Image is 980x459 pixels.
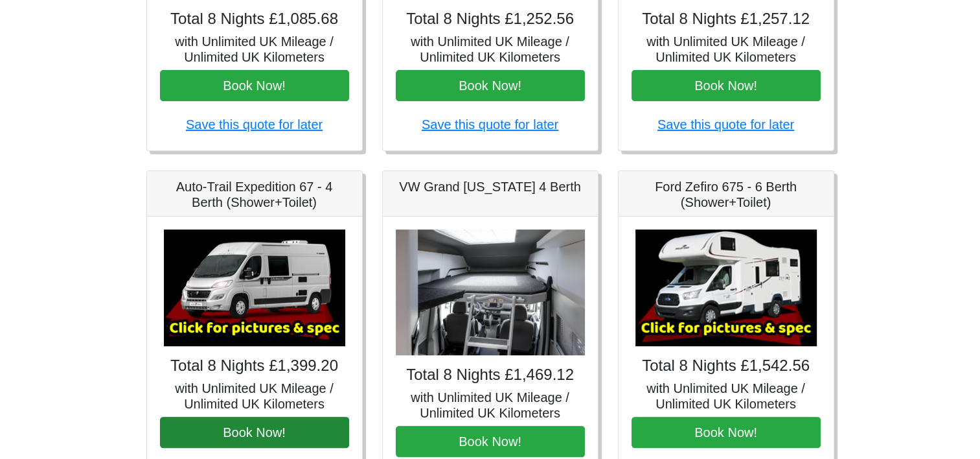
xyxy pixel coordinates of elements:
[396,34,585,65] h5: with Unlimited UK Mileage / Unlimited UK Kilometers
[632,70,821,101] button: Book Now!
[160,179,349,210] h5: Auto-Trail Expedition 67 - 4 Berth (Shower+Toilet)
[632,417,821,448] button: Book Now!
[186,117,323,132] a: Save this quote for later
[422,117,558,132] a: Save this quote for later
[632,10,821,29] h4: Total 8 Nights £1,257.12
[632,381,821,412] h5: with Unlimited UK Mileage / Unlimited UK Kilometers
[657,117,794,132] a: Save this quote for later
[396,230,585,356] img: VW Grand California 4 Berth
[632,34,821,65] h5: with Unlimited UK Mileage / Unlimited UK Kilometers
[396,70,585,101] button: Book Now!
[160,357,349,375] h4: Total 8 Nights £1,399.20
[396,426,585,457] button: Book Now!
[160,34,349,65] h5: with Unlimited UK Mileage / Unlimited UK Kilometers
[635,230,817,346] img: Ford Zefiro 675 - 6 Berth (Shower+Toilet)
[632,179,821,210] h5: Ford Zefiro 675 - 6 Berth (Shower+Toilet)
[632,357,821,375] h4: Total 8 Nights £1,542.56
[160,70,349,101] button: Book Now!
[396,179,585,194] h5: VW Grand [US_STATE] 4 Berth
[164,230,345,346] img: Auto-Trail Expedition 67 - 4 Berth (Shower+Toilet)
[396,390,585,421] h5: with Unlimited UK Mileage / Unlimited UK Kilometers
[160,10,349,29] h4: Total 8 Nights £1,085.68
[396,10,585,29] h4: Total 8 Nights £1,252.56
[160,417,349,448] button: Book Now!
[160,381,349,412] h5: with Unlimited UK Mileage / Unlimited UK Kilometers
[396,366,585,384] h4: Total 8 Nights £1,469.12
